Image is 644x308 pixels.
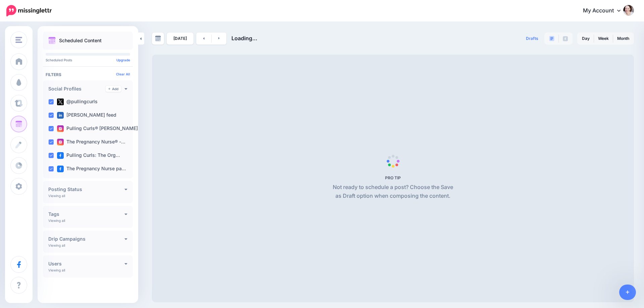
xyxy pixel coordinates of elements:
[594,33,613,44] a: Week
[57,166,126,172] label: The Pregnancy Nurse pa…
[116,72,130,76] a: Clear All
[48,268,65,272] p: Viewing all
[57,99,98,105] label: @pullingcurls
[57,152,64,159] img: facebook-square.png
[57,139,64,145] img: instagram-square.png
[48,187,124,192] h4: Posting Status
[46,72,130,77] h4: Filters
[231,35,257,42] span: Loading...
[330,175,456,180] h5: PRO TIP
[6,5,52,16] img: Missinglettr
[526,37,538,41] span: Drafts
[48,219,65,223] p: Viewing all
[116,58,130,62] a: Upgrade
[330,183,456,200] p: Not ready to schedule a post? Choose the Save as Draft option when composing the content.
[57,99,64,105] img: twitter-square.png
[57,125,64,132] img: instagram-square.png
[57,112,64,119] img: linkedin-square.png
[57,112,116,119] label: [PERSON_NAME] feed
[57,166,64,172] img: facebook-square.png
[48,194,65,198] p: Viewing all
[57,125,144,132] label: Pulling Curls® [PERSON_NAME] …
[48,237,124,241] h4: Drip Campaigns
[15,37,22,43] img: menu.png
[48,37,56,44] img: calendar.png
[48,243,65,247] p: Viewing all
[576,3,634,19] a: My Account
[57,139,125,145] label: The Pregnancy Nurse® -…
[59,38,102,43] p: Scheduled Content
[48,212,124,217] h4: Tags
[57,152,120,159] label: Pulling Curls: The Org…
[155,36,161,42] img: calendar-grey-darker.png
[522,33,542,45] a: Drafts
[48,261,124,266] h4: Users
[167,33,194,45] a: [DATE]
[578,33,594,44] a: Day
[48,86,106,91] h4: Social Profiles
[46,58,130,62] p: Scheduled Posts
[549,36,554,41] img: paragraph-boxed.png
[106,86,121,92] a: Add
[613,33,633,44] a: Month
[563,36,568,41] img: facebook-grey-square.png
